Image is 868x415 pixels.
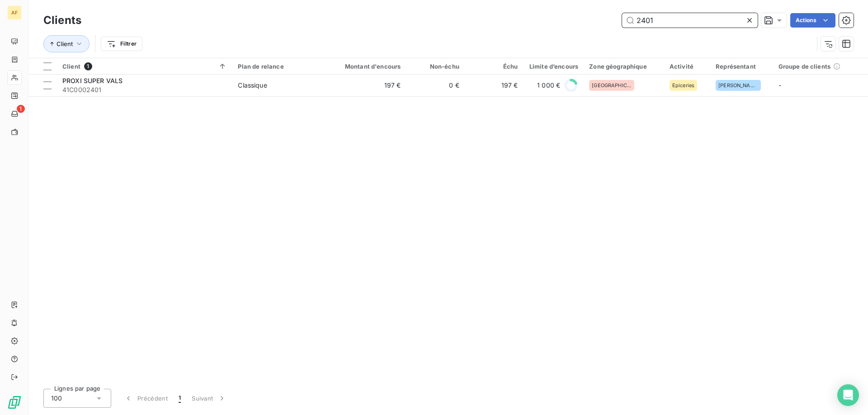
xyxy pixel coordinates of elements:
[837,384,859,406] div: Open Intercom Messenger
[17,105,25,113] span: 1
[622,13,758,28] input: Rechercher
[778,81,781,89] span: -
[470,63,518,70] div: Échu
[179,394,181,403] span: 1
[118,389,173,408] button: Précédent
[7,395,22,410] img: Logo LeanPay
[716,63,767,70] div: Représentant
[328,75,406,96] td: 197 €
[589,63,659,70] div: Zone géographique
[592,83,632,88] span: [GEOGRAPHIC_DATA]
[778,63,831,70] span: Groupe de clients
[670,63,705,70] div: Activité
[672,83,694,88] span: Epiceries
[333,63,401,70] div: Montant d'encours
[43,12,81,28] h3: Clients
[62,77,123,84] span: PROXI SUPER VALS
[465,75,523,96] td: 197 €
[101,37,142,51] button: Filtrer
[238,81,267,90] div: Classique
[62,63,80,70] span: Client
[43,35,90,52] button: Client
[238,63,322,70] div: Plan de relance
[57,40,73,47] span: Client
[84,62,92,70] span: 1
[411,63,459,70] div: Non-échu
[528,63,578,70] div: Limite d’encours
[537,81,560,90] span: 1 000 €
[718,83,758,88] span: [PERSON_NAME]
[62,85,227,94] span: 41C0002401
[186,389,232,408] button: Suivant
[790,13,835,28] button: Actions
[51,394,62,403] span: 100
[7,5,22,20] div: AF
[406,75,464,96] td: 0 €
[173,389,186,408] button: 1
